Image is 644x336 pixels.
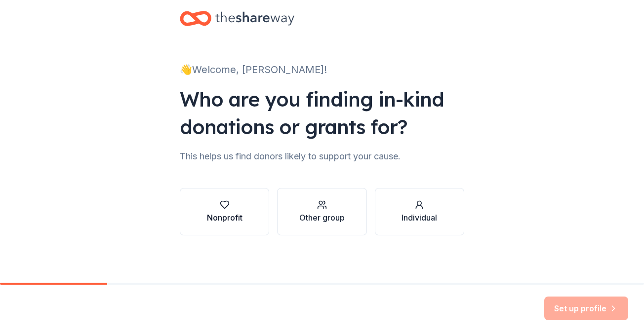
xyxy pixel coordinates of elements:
button: Nonprofit [180,188,269,235]
div: Other group [299,212,345,224]
div: 👋 Welcome, [PERSON_NAME]! [180,62,464,77]
div: Nonprofit [207,212,242,224]
button: Other group [277,188,366,235]
div: Who are you finding in-kind donations or grants for? [180,85,464,141]
button: Individual [375,188,464,235]
div: This helps us find donors likely to support your cause. [180,149,464,164]
div: Individual [402,212,437,224]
